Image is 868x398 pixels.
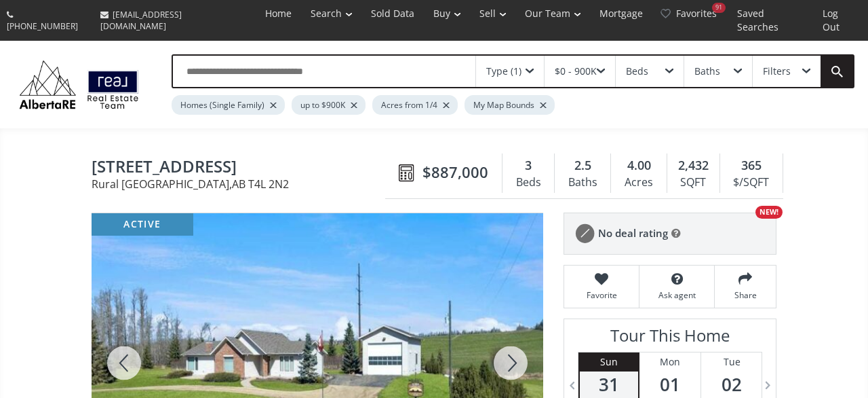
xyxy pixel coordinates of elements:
div: $0 - 900K [555,67,597,76]
div: Beds [509,173,547,193]
div: 91 [712,3,726,13]
a: [EMAIL_ADDRESS][DOMAIN_NAME] [94,2,252,39]
img: rating icon [571,220,598,247]
img: Logo [14,57,144,111]
span: Favorite [571,289,632,301]
span: 2,432 [678,157,709,175]
span: $887,000 [422,162,488,183]
span: No deal rating [598,226,668,240]
div: Baths [694,67,720,76]
h3: Tour This Home [578,326,762,352]
span: Ask agent [646,289,707,301]
span: Share [722,289,769,301]
div: 2.5 [561,157,604,175]
div: Homes (Single Family) [172,95,285,115]
div: My Map Bounds [465,95,555,115]
div: Sun [580,352,638,372]
span: 38514 Range Road 263 [92,158,392,179]
div: SQFT [674,173,713,193]
div: $/SQFT [727,173,776,193]
div: Acres [618,173,659,193]
div: Beds [626,67,648,76]
span: [PHONE_NUMBER] [7,20,78,32]
div: active [92,213,193,236]
div: NEW! [755,206,783,219]
div: Tue [701,352,762,372]
div: Mon [639,352,700,372]
div: 365 [727,157,776,175]
span: [EMAIL_ADDRESS][DOMAIN_NAME] [100,9,182,32]
div: Filters [763,67,791,76]
div: 4.00 [618,157,659,175]
span: 01 [639,375,700,394]
span: 31 [580,375,638,394]
div: Acres from 1/4 [372,95,458,115]
span: 02 [701,375,762,394]
div: up to $900K [292,95,366,115]
div: Baths [561,173,604,193]
div: 3 [509,157,547,175]
div: Type (1) [486,67,521,76]
span: Rural [GEOGRAPHIC_DATA] , AB T4L 2N2 [92,179,392,189]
